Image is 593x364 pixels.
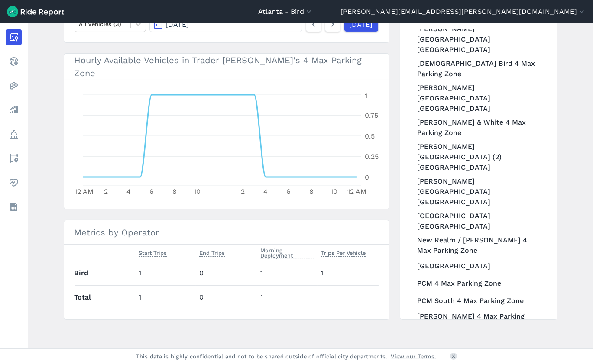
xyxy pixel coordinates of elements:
[365,92,367,100] tspan: 1
[365,152,379,161] tspan: 0.25
[412,258,547,275] a: [GEOGRAPHIC_DATA]
[260,245,314,261] button: Morning Deployment
[6,126,22,142] a: Policy
[172,187,176,196] tspan: 8
[412,309,547,334] a: [PERSON_NAME] 4 Max Parking Zone
[391,352,437,361] a: View our Terms.
[263,187,268,196] tspan: 4
[344,16,379,32] a: [DATE]
[257,285,318,309] td: 1
[6,199,22,215] a: Datasets
[309,187,313,196] tspan: 8
[340,6,586,17] button: [PERSON_NAME][EMAIL_ADDRESS][PERSON_NAME][DOMAIN_NAME]
[6,151,22,166] a: Areas
[241,187,245,196] tspan: 2
[194,187,201,196] tspan: 10
[331,187,337,196] tspan: 10
[139,248,167,257] span: Start Trips
[260,245,314,259] span: Morning Deployment
[126,187,131,196] tspan: 4
[365,111,378,119] tspan: 0.75
[6,78,22,93] a: Heatmaps
[412,292,547,309] a: PCM South 4 Max Parking Zone
[412,209,547,233] a: [GEOGRAPHIC_DATA] [GEOGRAPHIC_DATA]
[318,261,378,285] td: 1
[196,261,256,285] td: 0
[75,285,135,309] th: Total
[199,248,225,257] span: End Trips
[135,285,196,309] td: 1
[165,20,189,29] span: [DATE]
[365,173,369,181] tspan: 0
[64,54,389,80] h3: Hourly Available Vehicles in Trader [PERSON_NAME]'s 4 Max Parking Zone
[6,102,22,118] a: Analyze
[412,174,547,209] a: [PERSON_NAME][GEOGRAPHIC_DATA] [GEOGRAPHIC_DATA]
[7,6,64,17] img: Ride Report
[64,220,389,245] h3: Metrics by Operator
[75,187,94,196] tspan: 12 AM
[149,187,154,196] tspan: 6
[199,248,225,258] button: End Trips
[412,57,547,81] a: [DEMOGRAPHIC_DATA] Bird 4 Max Parking Zone
[347,187,366,196] tspan: 12 AM
[286,187,291,196] tspan: 6
[139,248,167,258] button: Start Trips
[412,22,547,57] a: [PERSON_NAME][GEOGRAPHIC_DATA] [GEOGRAPHIC_DATA]
[412,81,547,116] a: [PERSON_NAME][GEOGRAPHIC_DATA] [GEOGRAPHIC_DATA]
[6,175,22,190] a: Health
[75,261,135,285] th: Bird
[412,275,547,292] a: PCM 4 Max Parking Zone
[196,285,256,309] td: 0
[6,54,22,69] a: Realtime
[135,261,196,285] td: 1
[321,248,366,257] span: Trips Per Vehicle
[149,16,302,32] button: [DATE]
[321,248,366,258] button: Trips Per Vehicle
[412,140,547,174] a: [PERSON_NAME][GEOGRAPHIC_DATA] (2) [GEOGRAPHIC_DATA]
[412,116,547,140] a: [PERSON_NAME] & White 4 Max Parking Zone
[6,29,22,45] a: Report
[412,233,547,258] a: New Realm / [PERSON_NAME] 4 Max Parking Zone
[104,187,108,196] tspan: 2
[257,261,318,285] td: 1
[365,132,375,140] tspan: 0.5
[258,6,313,17] button: Atlanta - Bird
